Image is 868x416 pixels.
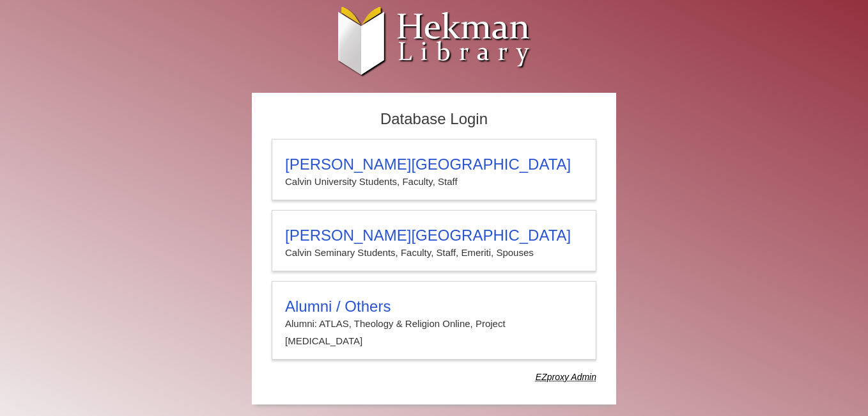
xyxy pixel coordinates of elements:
[285,244,583,261] p: Calvin Seminary Students, Faculty, Staff, Emeriti, Spouses
[285,316,583,349] p: Alumni: ATLAS, Theology & Religion Online, Project [MEDICAL_DATA]
[536,372,596,382] dfn: Use Alumni login
[272,139,596,200] a: [PERSON_NAME][GEOGRAPHIC_DATA]Calvin University Students, Faculty, Staff
[285,298,583,349] summary: Alumni / OthersAlumni: ATLAS, Theology & Religion Online, Project [MEDICAL_DATA]
[285,298,583,316] h3: Alumni / Others
[265,106,603,132] h2: Database Login
[272,210,596,271] a: [PERSON_NAME][GEOGRAPHIC_DATA]Calvin Seminary Students, Faculty, Staff, Emeriti, Spouses
[285,156,583,173] h3: [PERSON_NAME][GEOGRAPHIC_DATA]
[285,173,583,190] p: Calvin University Students, Faculty, Staff
[285,227,583,244] h3: [PERSON_NAME][GEOGRAPHIC_DATA]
